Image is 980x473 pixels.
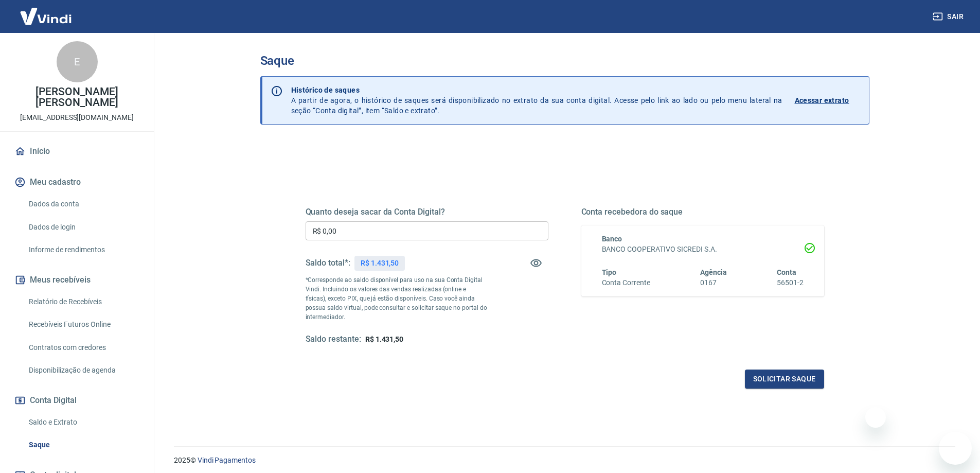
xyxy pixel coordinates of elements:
span: Banco [602,235,622,243]
h6: Conta Corrente [602,277,650,288]
button: Conta Digital [12,389,141,412]
span: Conta [777,268,796,276]
h6: 56501-2 [777,277,804,288]
a: Acessar extrato [795,85,861,116]
h5: Saldo restante: [306,334,361,345]
a: Dados da conta [25,194,141,215]
p: A partir de agora, o histórico de saques será disponibilizado no extrato da sua conta digital. Ac... [291,85,782,116]
p: Acessar extrato [795,95,849,106]
button: Meus recebíveis [12,269,141,291]
p: [EMAIL_ADDRESS][DOMAIN_NAME] [20,112,134,123]
div: E [57,41,98,82]
h5: Conta recebedora do saque [581,207,824,217]
button: Meu cadastro [12,171,141,194]
p: 2025 © [174,455,955,466]
p: *Corresponde ao saldo disponível para uso na sua Conta Digital Vindi. Incluindo os valores das ve... [306,275,488,322]
p: R$ 1.431,50 [361,258,399,269]
button: Solicitar saque [745,370,824,389]
p: Histórico de saques [291,85,782,95]
a: Recebíveis Futuros Online [25,314,141,335]
a: Saque [25,434,141,456]
a: Vindi Pagamentos [198,456,256,464]
span: Agência [700,268,727,276]
a: Disponibilização de agenda [25,360,141,381]
h6: BANCO COOPERATIVO SICREDI S.A. [602,244,804,255]
iframe: Fechar mensagem [865,407,886,428]
img: Vindi [12,1,79,32]
a: Contratos com credores [25,337,141,358]
span: Tipo [602,268,617,276]
h3: Saque [260,54,869,68]
a: Saldo e Extrato [25,412,141,433]
a: Dados de login [25,217,141,238]
a: Informe de rendimentos [25,239,141,260]
span: R$ 1.431,50 [365,335,403,343]
h5: Saldo total*: [306,258,350,268]
button: Sair [931,7,968,26]
h5: Quanto deseja sacar da Conta Digital? [306,207,548,217]
iframe: Botão para abrir a janela de mensagens [939,432,972,465]
a: Início [12,140,141,163]
h6: 0167 [700,277,727,288]
p: [PERSON_NAME] [PERSON_NAME] [8,86,146,108]
a: Relatório de Recebíveis [25,291,141,312]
